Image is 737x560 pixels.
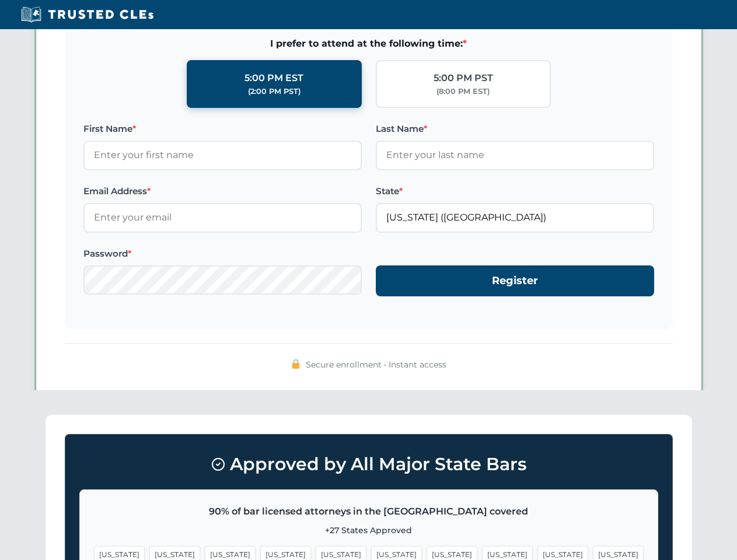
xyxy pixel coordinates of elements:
[18,6,157,23] img: Trusted CLEs
[306,358,446,371] span: Secure enrollment • Instant access
[94,524,644,537] p: +27 States Approved
[291,359,301,369] img: 🔒
[83,122,362,136] label: First Name
[376,184,654,198] label: State
[434,71,493,86] div: 5:00 PM PST
[83,141,362,170] input: Enter your first name
[94,504,644,519] p: 90% of bar licensed attorneys in the [GEOGRAPHIC_DATA] covered
[83,184,362,198] label: Email Address
[376,122,654,136] label: Last Name
[376,203,654,232] input: Florida (FL)
[376,265,654,296] button: Register
[79,449,658,480] h3: Approved by All Major State Bars
[83,203,362,232] input: Enter your email
[83,247,362,261] label: Password
[436,86,490,97] div: (8:00 PM EST)
[248,86,301,97] div: (2:00 PM PST)
[83,36,654,51] span: I prefer to attend at the following time:
[244,71,303,86] div: 5:00 PM EST
[376,141,654,170] input: Enter your last name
